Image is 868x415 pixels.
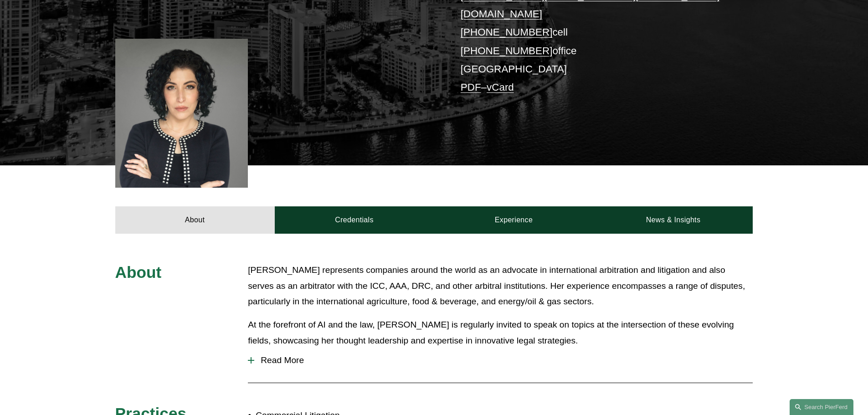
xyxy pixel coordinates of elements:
[461,26,553,38] a: [PHONE_NUMBER]
[248,317,753,348] p: At the forefront of AI and the law, [PERSON_NAME] is regularly invited to speak on topics at the ...
[461,45,553,56] a: [PHONE_NUMBER]
[487,82,514,93] a: vCard
[115,206,275,234] a: About
[248,262,753,310] p: [PERSON_NAME] represents companies around the world as an advocate in international arbitration a...
[434,206,594,234] a: Experience
[461,82,481,93] a: PDF
[593,206,753,234] a: News & Insights
[254,355,753,365] span: Read More
[248,348,753,372] button: Read More
[115,263,162,281] span: About
[790,399,853,415] a: Search this site
[275,206,434,234] a: Credentials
